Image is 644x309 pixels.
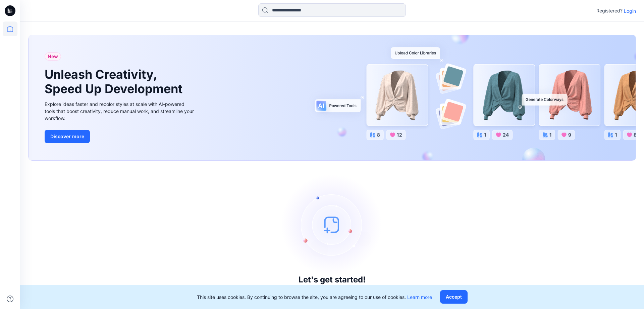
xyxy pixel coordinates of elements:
h1: Unleash Creativity, Speed Up Development [45,67,185,96]
button: Accept [440,290,468,304]
div: Explore ideas faster and recolor styles at scale with AI-powered tools that boost creativity, red... [45,101,196,122]
button: Discover more [45,130,90,143]
p: This site uses cookies. By continuing to browse the site, you are agreeing to our use of cookies. [197,294,432,301]
img: empty-state-image.svg [282,174,382,275]
span: New [48,52,58,61]
p: Login [624,7,636,14]
p: Registered? [596,7,623,15]
h3: Let's get started! [299,275,366,284]
a: Learn more [407,294,432,300]
a: Discover more [45,130,196,143]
